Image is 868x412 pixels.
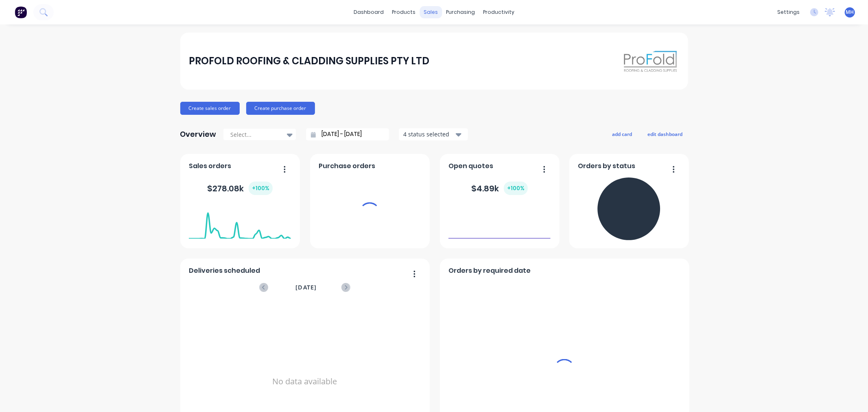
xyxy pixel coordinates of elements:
[504,182,528,195] div: + 100 %
[578,161,635,171] span: Orders by status
[249,182,273,195] div: + 100 %
[403,130,455,138] div: 4 status selected
[319,161,375,171] span: Purchase orders
[420,6,442,18] div: sales
[207,182,273,195] div: $ 278.08k
[180,102,240,115] button: Create sales order
[295,283,317,292] span: [DATE]
[350,6,388,18] a: dashboard
[246,102,315,115] button: Create purchase order
[448,161,493,171] span: Open quotes
[622,47,679,75] img: PROFOLD ROOFING & CLADDING SUPPLIES PTY LTD
[388,6,420,18] div: products
[471,182,528,195] div: $ 4.89k
[180,126,216,142] div: Overview
[846,9,854,16] span: MH
[479,6,518,18] div: productivity
[773,6,804,18] div: settings
[643,129,688,139] button: edit dashboard
[448,266,531,276] span: Orders by required date
[607,129,638,139] button: add card
[189,161,231,171] span: Sales orders
[189,53,429,69] div: PROFOLD ROOFING & CLADDING SUPPLIES PTY LTD
[15,6,27,18] img: Factory
[442,6,479,18] div: purchasing
[399,128,468,140] button: 4 status selected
